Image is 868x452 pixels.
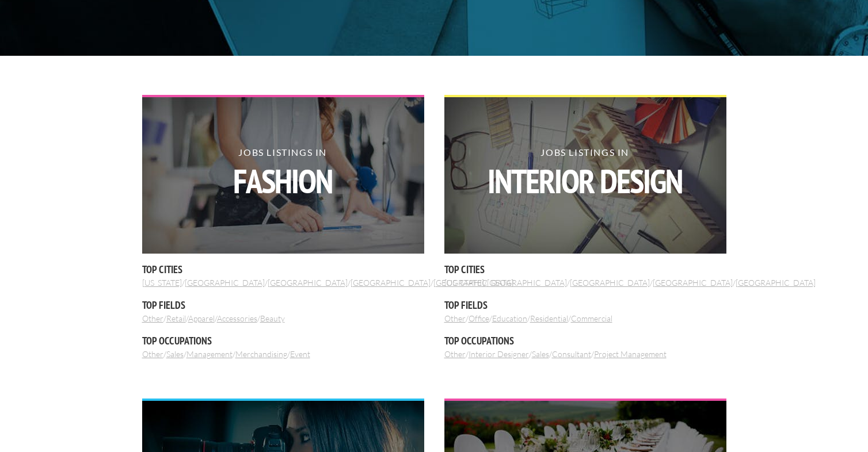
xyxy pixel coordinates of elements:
a: Office [469,313,489,323]
a: [US_STATE] [444,278,484,288]
h5: Top Occupations [142,334,424,348]
a: Education [492,313,527,323]
a: [GEOGRAPHIC_DATA] [351,278,431,288]
h5: Top Occupations [444,334,726,348]
div: / / / / / / / / / / / / [444,95,726,359]
a: Beauty [260,313,285,323]
h2: Jobs Listings in [444,148,726,198]
h5: Top Cities [142,262,424,277]
a: Commercial [571,313,612,323]
img: girl wearing blue sleeveless blouse measuring a fashion drawing [142,97,424,254]
a: Retail [166,313,186,323]
strong: Interior Design [444,164,726,198]
h5: Top Cities [444,262,726,277]
a: Sales [532,349,549,359]
div: / / / / / / / / / / / / [142,95,424,359]
a: [US_STATE] [142,278,182,288]
a: Residential [530,313,568,323]
a: [GEOGRAPHIC_DATA] [653,278,733,288]
a: Jobs Listings inInterior Design [444,95,726,254]
a: [GEOGRAPHIC_DATA] [570,278,650,288]
a: Event [290,349,310,359]
a: Project Management [594,349,667,359]
a: Jobs Listings inFashion [142,95,424,254]
a: [GEOGRAPHIC_DATA] [433,278,513,288]
a: Other [444,349,466,359]
a: Consultant [552,349,591,359]
strong: Fashion [142,164,424,198]
h2: Jobs Listings in [142,148,424,198]
a: Management [186,349,233,359]
a: Accessories [217,313,257,323]
a: Interior Designer [469,349,529,359]
a: [GEOGRAPHIC_DATA] [736,278,816,288]
a: Other [444,313,466,323]
a: [GEOGRAPHIC_DATA] [185,278,265,288]
a: Other [142,313,163,323]
a: Sales [166,349,184,359]
a: Apparel [188,313,215,323]
a: [GEOGRAPHIC_DATA] [487,278,567,288]
a: Merchandising [235,349,287,359]
img: view looking down onto drafting table with glasses, wood models, a pen and book, and drafted drawing [444,97,726,254]
a: Other [142,349,163,359]
a: [GEOGRAPHIC_DATA] [268,278,348,288]
h5: Top Fields [444,298,726,312]
h5: Top Fields [142,298,424,312]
